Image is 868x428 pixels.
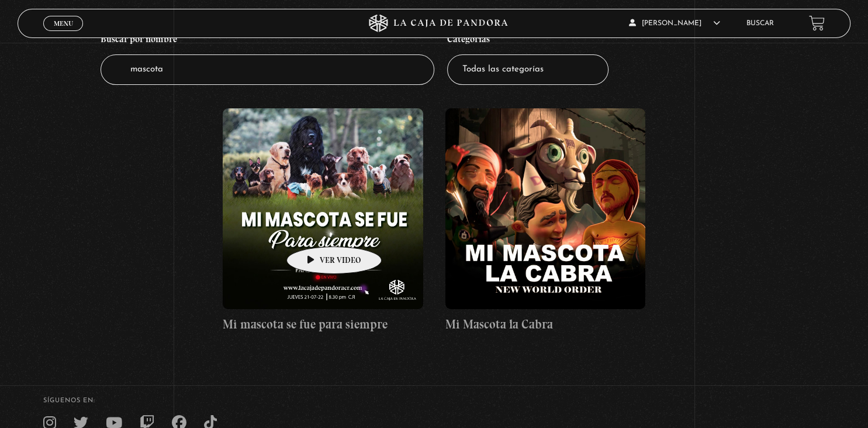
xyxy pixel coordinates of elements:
[445,108,645,333] a: Mi Mascota la Cabra
[445,315,645,334] h4: Mi Mascota la Cabra
[447,28,608,54] h4: Categorías
[43,398,825,404] h4: SÍguenos en:
[50,29,77,37] span: Cerrar
[223,315,423,334] h4: Mi mascota se fue para siempre
[809,15,825,31] a: View your shopping cart
[101,28,434,54] h4: Buscar por nombre
[746,20,774,27] a: Buscar
[54,20,73,27] span: Menu
[629,20,720,27] span: [PERSON_NAME]
[223,108,423,333] a: Mi mascota se fue para siempre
